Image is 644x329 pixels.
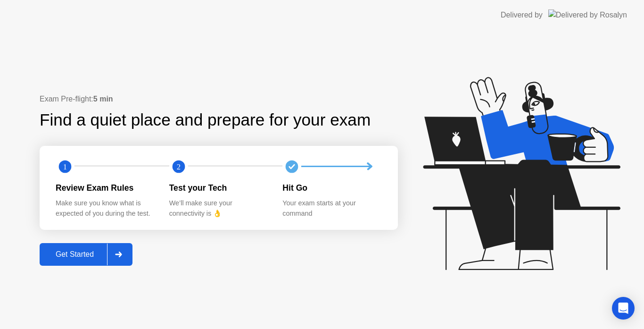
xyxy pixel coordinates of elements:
[169,182,268,194] div: Test your Tech
[42,250,107,259] div: Get Started
[40,108,372,133] div: Find a quiet place and prepare for your exam
[169,198,268,219] div: We’ll make sure your connectivity is 👌
[56,182,154,194] div: Review Exam Rules
[177,162,181,171] text: 2
[56,198,154,219] div: Make sure you know what is expected of you during the test.
[282,198,381,219] div: Your exam starts at your command
[40,93,398,105] div: Exam Pre-flight:
[282,182,381,194] div: Hit Go
[40,243,132,266] button: Get Started
[63,162,67,171] text: 1
[548,9,627,20] img: Delivered by Rosalyn
[501,9,543,21] div: Delivered by
[612,297,635,320] div: Open Intercom Messenger
[93,95,113,103] b: 5 min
